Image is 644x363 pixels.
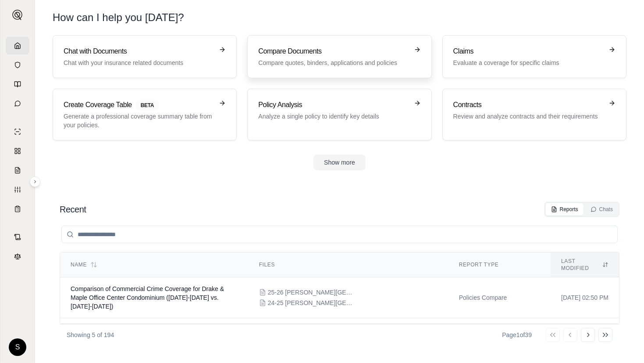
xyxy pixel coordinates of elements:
[6,200,29,218] a: Coverage Table
[448,252,551,277] th: Report Type
[268,298,356,307] span: 24-25 Crim - Drake & Maple Office Center.pdf
[551,277,619,318] td: [DATE] 02:50 PM
[6,75,29,93] a: Prompt Library
[561,258,608,272] div: Last modified
[64,112,213,129] p: Generate a professional coverage summary table from your policies.
[64,58,213,67] p: Chat with your insurance related documents
[53,89,237,140] a: Create Coverage TableBETAGenerate a professional coverage summary table from your policies.
[6,181,29,198] a: Custom Report
[6,123,29,140] a: Single Policy
[6,37,29,54] a: Home
[551,318,619,352] td: [DATE] 02:35 PM
[6,142,29,160] a: Policy Comparisons
[9,338,26,356] div: S
[64,46,213,57] h3: Chat with Documents
[6,248,29,265] a: Legal Search Engine
[591,206,613,213] div: Chats
[71,285,224,310] span: Comparison of Commercial Crime Coverage for Drake & Maple Office Center Condominium (2024-2025 vs...
[313,155,366,170] button: Show more
[258,112,408,121] p: Analyze a single policy to identify key details
[6,162,29,179] a: Claim Coverage
[6,228,29,246] a: Contract Analysis
[135,101,159,110] span: BETA
[247,35,431,78] a: Compare DocumentsCompare quotes, binders, applications and policies
[64,100,213,110] h3: Create Coverage Table
[448,318,551,352] td: Policies Compare
[12,10,23,20] img: Expand sidebar
[268,288,356,297] span: 25-26 Crim - Drake & Maple Office Center.pdf
[258,100,408,110] h3: Policy Analysis
[551,206,578,213] div: Reports
[258,58,408,67] p: Compare quotes, binders, applications and policies
[67,331,114,339] p: Showing 5 of 194
[60,203,86,216] h2: Recent
[546,203,584,216] button: Reports
[71,261,238,268] div: Name
[453,100,603,110] h3: Contracts
[448,277,551,318] td: Policies Compare
[442,35,626,78] a: ClaimsEvaluate a coverage for specific claims
[247,89,431,140] a: Policy AnalysisAnalyze a single policy to identify key details
[585,203,618,216] button: Chats
[53,11,626,25] h1: How can I help you [DATE]?
[502,331,532,339] div: Page 1 of 39
[9,6,26,24] button: Expand sidebar
[442,89,626,140] a: ContractsReview and analyze contracts and their requirements
[453,46,603,57] h3: Claims
[249,252,448,277] th: Files
[30,176,40,187] button: Expand sidebar
[453,58,603,67] p: Evaluate a coverage for specific claims
[53,35,237,78] a: Chat with DocumentsChat with your insurance related documents
[453,112,603,121] p: Review and analyze contracts and their requirements
[258,46,408,57] h3: Compare Documents
[6,95,29,112] a: Chat
[6,56,29,74] a: Documents Vault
